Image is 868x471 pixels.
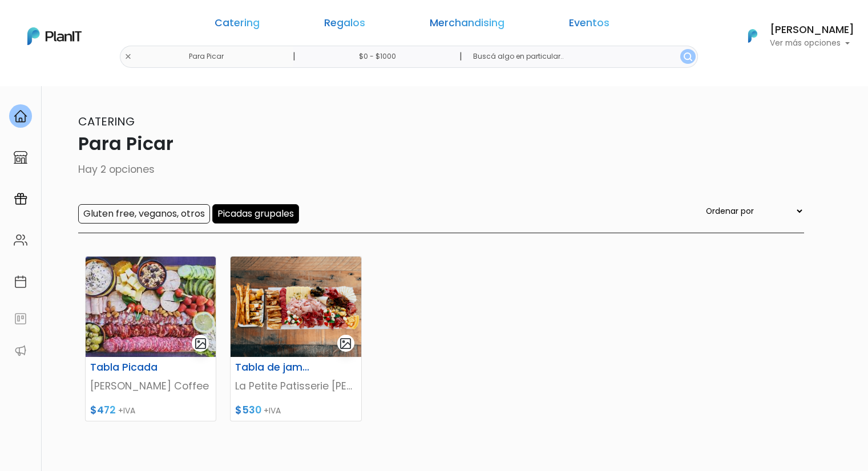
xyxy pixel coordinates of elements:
[264,405,281,416] span: +IVA
[194,337,207,350] img: gallery-light
[228,362,318,373] h6: Tabla de jamones y quesos
[83,362,173,373] h6: Tabla Picada
[740,23,765,48] img: PlanIt Logo
[733,21,854,51] button: PlanIt Logo [PERSON_NAME] Ver más opciones
[27,27,82,45] img: PlanIt Logo
[231,257,361,357] img: thumb_Mesade_tablas_y_jamones__1_-PhotoRoom.png
[569,18,609,32] a: Eventos
[14,275,27,289] img: calendar-87d922413cdce8b2cf7b7f5f62616a5cf9e4887200fb71536465627b3292af00.svg
[14,109,27,123] img: home-e721727adea9d79c4d83392d1f703f7f8bce08238fde08b1acbfd93340b81755.svg
[684,52,692,61] img: search_button-432b6d5273f82d61273b3651a40e1bd1b912527efae98b1b7a1b2c0702e16a8d.svg
[118,405,135,416] span: +IVA
[459,50,462,63] p: |
[212,204,299,224] input: Picadas grupales
[64,113,804,130] p: Catering
[78,204,210,224] input: Gluten free, veganos, otros
[14,312,27,326] img: feedback-78b5a0c8f98aac82b08bfc38622c3050aee476f2c9584af64705fc4e61158814.svg
[324,18,365,32] a: Regalos
[215,18,260,32] a: Catering
[235,403,261,417] span: $530
[14,233,27,247] img: people-662611757002400ad9ed0e3c099ab2801c6687ba6c219adb57efc949bc21e19d.svg
[124,53,132,60] img: close-6986928ebcb1d6c9903e3b54e860dbc4d054630f23adef3a32610726dff6a82b.svg
[14,192,27,206] img: campaigns-02234683943229c281be62815700db0a1741e53638e28bf9629b52c665b00959.svg
[90,379,211,393] p: [PERSON_NAME] Coffee
[293,50,296,63] p: |
[430,18,504,32] a: Merchandising
[86,257,216,357] img: thumb_WhatsApp_Image_2022-05-03_at_13.52.05__1_.jpeg
[770,25,854,35] h6: [PERSON_NAME]
[90,403,116,417] span: $472
[64,162,804,177] p: Hay 2 opciones
[235,379,356,393] p: La Petite Patisserie [PERSON_NAME]
[464,46,697,68] input: Buscá algo en particular..
[770,39,854,47] p: Ver más opciones
[339,337,352,350] img: gallery-light
[64,130,804,157] p: Para Picar
[14,151,27,164] img: marketplace-4ceaa7011d94191e9ded77b95e3339b90024bf715f7c57f8cf31f2d8c509eaba.svg
[14,344,27,358] img: partners-52edf745621dab592f3b2c58e3bca9d71375a7ef29c3b500c9f145b62cc070d4.svg
[230,256,361,421] a: gallery-light Tabla de jamones y quesos La Petite Patisserie [PERSON_NAME] $530 +IVA
[85,256,216,421] a: gallery-light Tabla Picada [PERSON_NAME] Coffee $472 +IVA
